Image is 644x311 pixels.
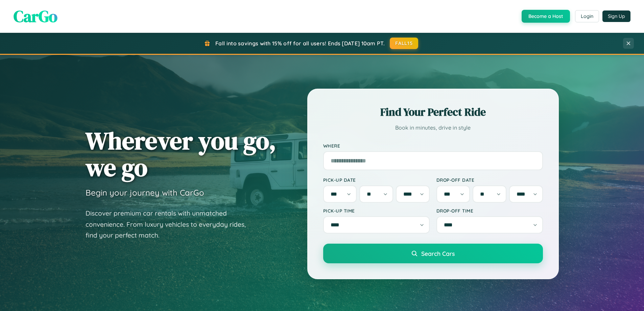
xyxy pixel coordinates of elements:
button: Login [575,10,599,22]
label: Pick-up Time [323,208,430,214]
label: Drop-off Date [436,177,543,183]
p: Book in minutes, drive in style [323,123,543,133]
label: Pick-up Date [323,177,430,183]
label: Drop-off Time [436,208,543,214]
h1: Wherever you go, we go [86,127,276,181]
button: FALL15 [390,38,418,49]
button: Search Cars [323,244,543,263]
span: Search Cars [421,250,455,257]
h3: Begin your journey with CarGo [86,187,204,198]
button: Become a Host [522,10,570,23]
h2: Find Your Perfect Ride [323,105,543,119]
p: Discover premium car rentals with unmatched convenience. From luxury vehicles to everyday rides, ... [86,208,255,241]
label: Where [323,143,543,149]
span: CarGo [14,5,57,27]
span: Fall into savings with 15% off for all users! Ends [DATE] 10am PT. [215,40,385,47]
button: Sign Up [602,10,630,22]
